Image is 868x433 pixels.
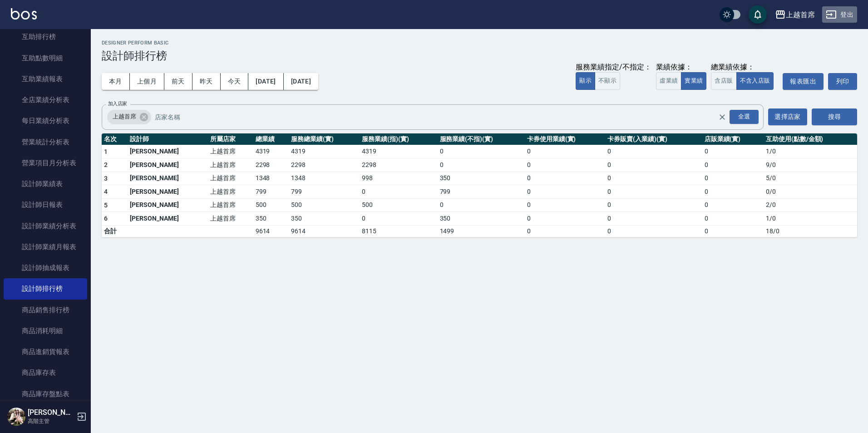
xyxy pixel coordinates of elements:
span: 6 [104,215,108,222]
button: Clear [716,111,729,123]
a: 營業統計分析表 [4,132,87,153]
img: Logo [11,8,37,20]
td: 0 [360,212,437,226]
td: 0 [525,198,605,212]
button: [DATE] [284,73,318,90]
td: 799 [438,185,525,199]
td: 350 [438,212,525,226]
td: 500 [253,198,289,212]
td: 上越首席 [208,158,253,172]
td: 4319 [289,145,360,158]
td: 2298 [253,158,289,172]
button: 搜尋 [812,108,857,125]
a: 設計師業績月報表 [4,236,87,257]
button: 報表匯出 [783,73,824,90]
td: 0 [525,185,605,199]
td: 上越首席 [208,172,253,185]
h5: [PERSON_NAME] [28,408,74,417]
td: 0 [525,145,605,158]
img: Person [7,408,25,426]
button: 不含入店販 [736,72,774,90]
td: 0 [525,225,605,237]
td: 0 [702,198,764,212]
td: 9614 [253,225,289,237]
button: 實業績 [681,72,706,90]
td: 0 / 0 [764,185,857,199]
td: 1499 [438,225,525,237]
td: 500 [289,198,360,212]
td: 350 [289,212,360,226]
div: 上越首席 [786,9,815,20]
a: 每日業績分析表 [4,110,87,131]
th: 店販業績(實) [702,133,764,145]
td: 0 [605,212,702,226]
button: 含店販 [711,72,736,90]
td: 8115 [360,225,437,237]
td: 350 [253,212,289,226]
td: [PERSON_NAME] [128,185,208,199]
td: 0 [702,145,764,158]
span: 2 [104,161,108,168]
p: 高階主管 [28,417,74,425]
td: 1348 [289,172,360,185]
th: 設計師 [128,133,208,145]
td: 4319 [253,145,289,158]
button: 選擇店家 [768,108,807,125]
td: 0 [360,185,437,199]
th: 服務業績(不指)(實) [438,133,525,145]
td: 500 [360,198,437,212]
td: 0 [702,212,764,226]
button: save [749,5,767,24]
td: [PERSON_NAME] [128,212,208,226]
a: 商品銷售排行榜 [4,300,87,320]
th: 卡券使用業績(實) [525,133,605,145]
td: 2 / 0 [764,198,857,212]
td: 0 [605,158,702,172]
div: 服務業績指定/不指定： [576,63,651,72]
a: 設計師排行榜 [4,278,87,299]
td: 0 [438,145,525,158]
td: 0 [605,145,702,158]
button: 昨天 [192,73,221,90]
td: 9614 [289,225,360,237]
span: 上越首席 [107,112,142,121]
button: 顯示 [576,72,595,90]
a: 商品庫存盤點表 [4,384,87,404]
a: 營業項目月分析表 [4,153,87,173]
td: [PERSON_NAME] [128,198,208,212]
input: 店家名稱 [153,109,734,125]
th: 所屬店家 [208,133,253,145]
td: 0 [525,172,605,185]
a: 互助業績報表 [4,69,87,89]
td: 0 [702,185,764,199]
th: 互助使用(點數/金額) [764,133,857,145]
button: 上越首席 [771,5,819,24]
button: 本月 [102,73,130,90]
td: 上越首席 [208,212,253,226]
td: [PERSON_NAME] [128,158,208,172]
td: 18 / 0 [764,225,857,237]
td: 350 [438,172,525,185]
td: 2298 [289,158,360,172]
td: 799 [253,185,289,199]
a: 商品進銷貨報表 [4,341,87,362]
td: 0 [605,198,702,212]
span: 4 [104,188,108,195]
td: 上越首席 [208,185,253,199]
div: 業績依據： [656,63,706,72]
button: 虛業績 [656,72,681,90]
td: 1348 [253,172,289,185]
a: 互助點數明細 [4,48,87,69]
a: 商品消耗明細 [4,320,87,341]
a: 互助排行榜 [4,26,87,47]
a: 商品庫存表 [4,362,87,383]
td: 0 [702,158,764,172]
h3: 設計師排行榜 [102,49,857,62]
td: 799 [289,185,360,199]
td: 上越首席 [208,145,253,158]
td: 0 [702,225,764,237]
span: 5 [104,202,108,209]
div: 總業績依據： [711,63,778,72]
th: 服務總業績(實) [289,133,360,145]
